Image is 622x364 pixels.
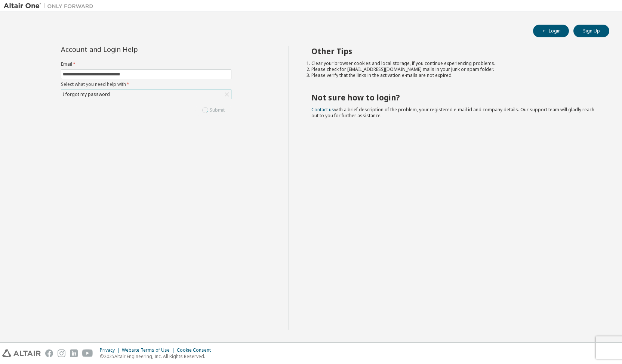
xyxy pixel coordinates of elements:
div: Privacy [100,347,122,353]
label: Email [61,61,231,67]
li: Please check for [EMAIL_ADDRESS][DOMAIN_NAME] mails in your junk or spam folder. [311,66,596,72]
div: Website Terms of Use [122,347,177,353]
p: © 2025 Altair Engineering, Inc. All Rights Reserved. [100,353,215,360]
img: instagram.svg [58,349,65,357]
div: I forgot my password [61,90,231,99]
img: linkedin.svg [70,349,78,357]
img: altair_logo.svg [2,349,41,357]
li: Please verify that the links in the activation e-mails are not expired. [311,72,596,78]
div: I forgot my password [62,90,111,99]
span: with a brief description of the problem, your registered e-mail id and company details. Our suppo... [311,106,594,119]
a: Contact us [311,106,334,113]
img: Altair One [4,2,97,10]
div: Cookie Consent [177,347,215,353]
button: Sign Up [573,25,609,37]
li: Clear your browser cookies and local storage, if you continue experiencing problems. [311,60,596,66]
label: Select what you need help with [61,81,231,87]
h2: Other Tips [311,46,596,56]
h2: Not sure how to login? [311,93,596,102]
button: Login [533,25,569,37]
div: Account and Login Help [61,46,197,52]
img: facebook.svg [45,349,53,357]
img: youtube.svg [82,349,93,357]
